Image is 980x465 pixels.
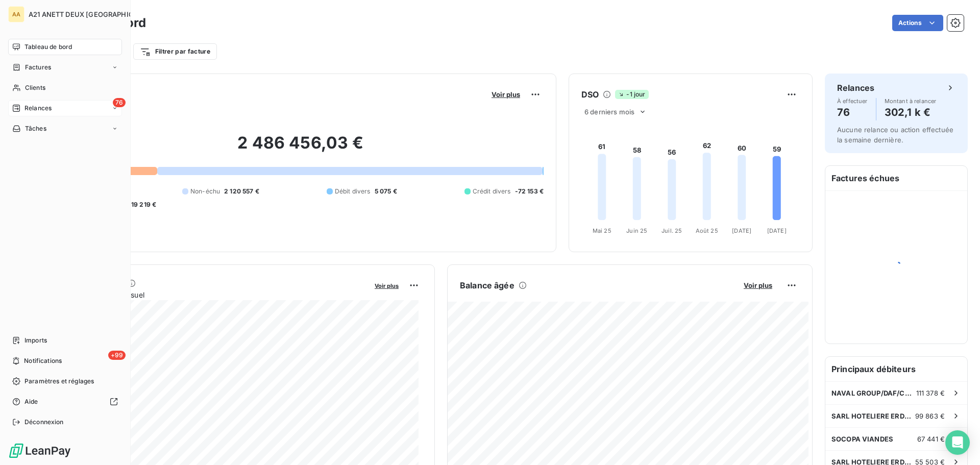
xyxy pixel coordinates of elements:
[25,63,51,72] span: Factures
[372,281,402,290] button: Voir plus
[837,104,868,120] h4: 76
[837,98,868,104] span: À effectuer
[375,282,399,289] span: Voir plus
[885,104,937,120] h4: 302,1 k €
[831,435,893,443] span: SOCOPA VIANDES
[741,281,775,290] button: Voir plus
[825,166,967,190] h6: Factures échues
[113,98,126,107] span: 76
[128,200,156,209] span: -19 219 €
[581,88,599,101] h6: DSO
[492,90,520,99] span: Voir plus
[945,430,970,455] div: Open Intercom Messenger
[24,336,47,345] span: Imports
[831,389,916,397] span: NAVAL GROUP/DAF/CSPC
[375,187,397,196] span: 5 075 €
[473,187,511,196] span: Crédit divers
[8,443,71,459] img: Logo LeanPay
[615,90,648,99] span: -1 jour
[825,357,967,381] h6: Principaux débiteurs
[584,108,634,116] span: 6 derniers mois
[190,187,220,196] span: Non-échu
[25,83,45,92] span: Clients
[29,10,156,18] span: A21 ANETT DEUX [GEOGRAPHIC_DATA]
[24,418,64,427] span: Déconnexion
[24,356,62,365] span: Notifications
[661,227,682,234] tspan: Juil. 25
[593,227,611,234] tspan: Mai 25
[24,377,94,386] span: Paramètres et réglages
[335,187,371,196] span: Débit divers
[837,82,874,94] h6: Relances
[892,15,943,31] button: Actions
[58,289,367,300] span: Chiffre d'affaires mensuel
[24,397,38,406] span: Aide
[626,227,647,234] tspan: Juin 25
[460,279,514,291] h6: Balance âgée
[8,6,24,22] div: AA
[732,227,751,234] tspan: [DATE]
[133,43,217,60] button: Filtrer par facture
[24,42,72,52] span: Tableau de bord
[744,281,772,289] span: Voir plus
[58,133,544,163] h2: 2 486 456,03 €
[885,98,937,104] span: Montant à relancer
[8,394,122,410] a: Aide
[24,104,52,113] span: Relances
[767,227,787,234] tspan: [DATE]
[696,227,718,234] tspan: Août 25
[515,187,544,196] span: -72 153 €
[837,126,953,144] span: Aucune relance ou action effectuée la semaine dernière.
[831,412,915,420] span: SARL HOTELIERE ERDRE ACTIVE
[25,124,46,133] span: Tâches
[916,389,945,397] span: 111 378 €
[488,90,523,99] button: Voir plus
[917,435,945,443] span: 67 441 €
[108,351,126,360] span: +99
[224,187,259,196] span: 2 120 557 €
[915,412,945,420] span: 99 863 €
